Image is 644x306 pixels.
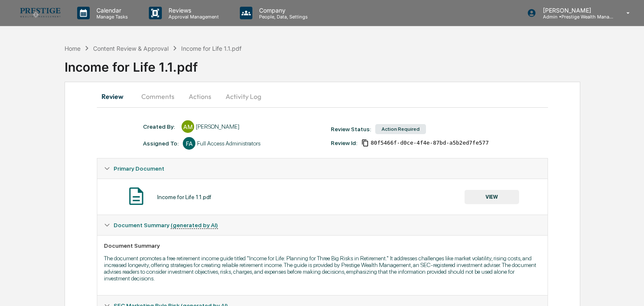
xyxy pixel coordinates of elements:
[371,140,489,146] span: 80f5466f-d0ce-4f4e-87bd-a5b2ed7fe577
[181,45,241,52] div: Income for Life 1.1.pdf
[331,140,357,146] div: Review Id:
[97,179,547,215] div: Primary Document
[90,7,132,14] p: Calendar
[162,7,223,14] p: Reviews
[97,235,547,295] div: Document Summary (generated by AI)
[97,215,547,235] div: Document Summary (generated by AI)
[252,7,312,14] p: Company
[97,86,548,106] div: secondary tabs example
[104,255,540,282] p: The document promotes a free retirement income guide titled "Income for Life: Planning for Three ...
[252,14,312,20] p: People, Data, Settings
[90,14,132,20] p: Manage Tasks
[181,86,219,106] button: Actions
[183,137,195,150] div: FA
[375,124,426,134] div: Action Required
[143,123,177,130] div: Created By: ‎ ‎
[93,45,169,52] div: Content Review & Approval
[162,14,223,20] p: Approval Management
[143,140,179,147] div: Assigned To:
[331,126,371,132] div: Review Status:
[97,158,547,179] div: Primary Document
[465,190,519,204] button: VIEW
[536,7,614,14] p: [PERSON_NAME]
[196,123,239,130] div: [PERSON_NAME]
[219,86,268,106] button: Activity Log
[536,14,614,20] p: Admin • Prestige Wealth Management
[135,86,181,106] button: Comments
[157,194,211,200] div: Income for Life 1.1.pdf
[104,242,540,249] div: Document Summary
[20,8,60,18] img: logo
[65,45,80,52] div: Home
[114,165,164,172] span: Primary Document
[65,53,644,75] div: Income for Life 1.1.pdf
[171,222,218,229] u: (generated by AI)
[197,140,260,147] div: Full Access Administrators
[126,186,147,207] img: Document Icon
[114,222,218,228] span: Document Summary
[361,139,369,147] span: Copy Id
[182,120,194,133] div: AM
[97,86,135,106] button: Review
